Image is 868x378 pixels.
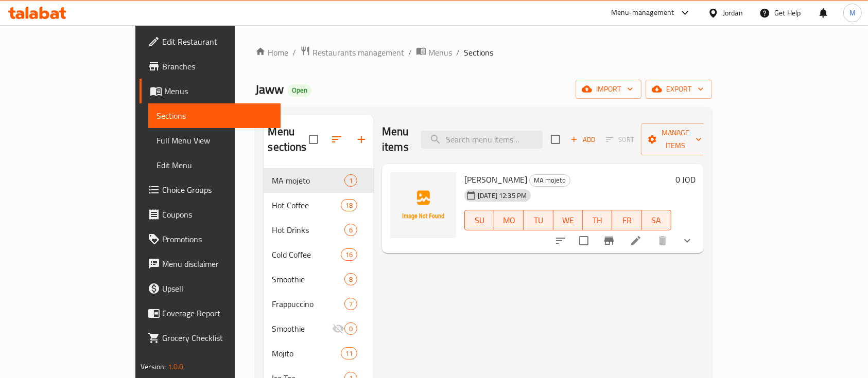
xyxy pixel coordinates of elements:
[553,210,583,230] button: WE
[723,7,743,19] div: Jordan
[646,80,712,99] button: export
[345,176,357,186] span: 1
[382,124,409,155] h2: Menu items
[345,299,357,309] span: 7
[849,7,856,19] span: M
[558,213,579,228] span: WE
[332,322,344,335] svg: Inactive section
[324,127,349,152] span: Sort sections
[390,172,456,238] img: Ma Mojito
[162,35,272,48] span: Edit Restaurant
[140,177,281,202] a: Choice Groups
[255,46,711,59] nav: breadcrumb
[345,275,357,284] span: 8
[292,46,296,59] li: /
[587,213,608,228] span: TH
[140,227,281,251] a: Promotions
[164,85,272,97] span: Menus
[569,134,597,146] span: Add
[272,199,340,211] span: Hot Coffee
[650,228,675,253] button: delete
[140,202,281,227] a: Coupons
[157,110,272,122] span: Sections
[341,201,357,210] span: 18
[349,127,374,152] button: Add section
[654,83,704,96] span: export
[408,46,412,59] li: /
[464,172,527,187] span: [PERSON_NAME]
[140,79,281,103] a: Menus
[576,80,641,99] button: import
[681,235,693,247] svg: Show Choices
[646,213,667,228] span: SA
[584,83,633,96] span: import
[597,228,621,253] button: Branch-specific-item
[162,332,272,344] span: Grocery Checklist
[474,191,531,201] span: [DATE] 12:35 PM
[548,228,573,253] button: sort-choices
[264,316,374,341] div: Smoothie0
[583,210,612,230] button: TH
[162,184,272,196] span: Choice Groups
[344,298,357,310] div: items
[642,210,671,230] button: SA
[264,267,374,292] div: Smoothie8
[162,258,272,270] span: Menu disclaimer
[264,218,374,242] div: Hot Drinks6
[268,124,309,155] h2: Menu sections
[464,210,494,230] button: SU
[140,301,281,326] a: Coverage Report
[524,210,553,230] button: TU
[341,347,357,359] div: items
[272,298,344,310] span: Frappuccino
[140,276,281,301] a: Upsell
[649,127,702,152] span: Manage items
[530,174,570,186] span: MA mojeto
[345,324,357,334] span: 0
[162,307,272,319] span: Coverage Report
[545,129,566,150] span: Select section
[528,213,549,228] span: TU
[162,233,272,245] span: Promotions
[272,248,340,261] span: Cold Coffee
[264,168,374,193] div: MA mojeto1
[140,54,281,79] a: Branches
[140,251,281,276] a: Menu disclaimer
[272,174,344,187] span: MA mojeto
[341,349,357,358] span: 11
[162,60,272,73] span: Branches
[300,46,404,59] a: Restaurants management
[616,213,637,228] span: FR
[469,213,490,228] span: SU
[573,230,595,251] span: Select to update
[313,46,404,59] span: Restaurants management
[675,228,700,253] button: show more
[345,225,357,235] span: 6
[566,132,599,148] span: Add item
[264,242,374,267] div: Cold Coffee16
[272,347,340,359] span: Mojito
[288,84,311,97] div: Open
[675,172,696,187] h6: 0 JOD
[341,248,357,261] div: items
[272,273,344,285] span: Smoothie
[416,46,452,59] a: Menus
[428,46,452,59] span: Menus
[612,210,641,230] button: FR
[529,174,570,187] div: MA mojeto
[464,46,493,59] span: Sections
[272,322,332,335] span: Smoothie
[456,46,460,59] li: /
[611,7,674,19] div: Menu-management
[341,250,357,260] span: 16
[157,134,272,147] span: Full Menu View
[641,123,710,155] button: Manage items
[272,224,344,236] span: Hot Drinks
